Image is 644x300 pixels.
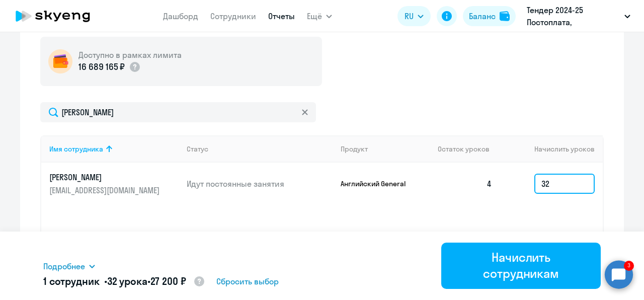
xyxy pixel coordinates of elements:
[49,172,162,183] p: [PERSON_NAME]
[187,178,333,189] p: Идут постоянные занятия
[210,11,256,21] a: Сотрудники
[107,275,147,287] span: 32 урока
[307,10,322,22] span: Ещё
[500,11,510,21] img: balance
[49,144,179,154] div: Имя сотрудника
[43,260,85,272] span: Подробнее
[150,275,186,287] span: 27 200 ₽
[405,10,414,22] span: RU
[441,243,601,289] button: Начислить сотрудникам
[187,144,208,154] div: Статус
[438,144,490,154] span: Остаток уроков
[469,10,496,22] div: Баланс
[341,144,368,154] div: Продукт
[78,60,125,73] p: 16 689 165 ₽
[216,275,279,287] span: Сбросить выбор
[48,49,72,73] img: wallet-circle.png
[40,102,316,122] input: Поиск по имени, email, продукту или статусу
[78,49,182,60] h5: Доступно в рамках лимита
[455,249,587,281] div: Начислить сотрудникам
[49,185,162,196] p: [EMAIL_ADDRESS][DOMAIN_NAME]
[522,4,635,28] button: Тендер 2024-25 Постоплата, [GEOGRAPHIC_DATA], ООО
[397,6,431,26] button: RU
[438,144,500,154] div: Остаток уроков
[307,6,332,26] button: Ещё
[187,144,333,154] div: Статус
[527,4,620,28] p: Тендер 2024-25 Постоплата, [GEOGRAPHIC_DATA], ООО
[500,135,603,163] th: Начислить уроков
[463,6,516,26] button: Балансbalance
[49,172,179,196] a: [PERSON_NAME][EMAIL_ADDRESS][DOMAIN_NAME]
[49,144,103,154] div: Имя сотрудника
[430,163,500,205] td: 4
[268,11,295,21] a: Отчеты
[341,179,416,188] p: Английский General
[163,11,198,21] a: Дашборд
[43,274,205,289] h5: 1 сотрудник • •
[341,144,430,154] div: Продукт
